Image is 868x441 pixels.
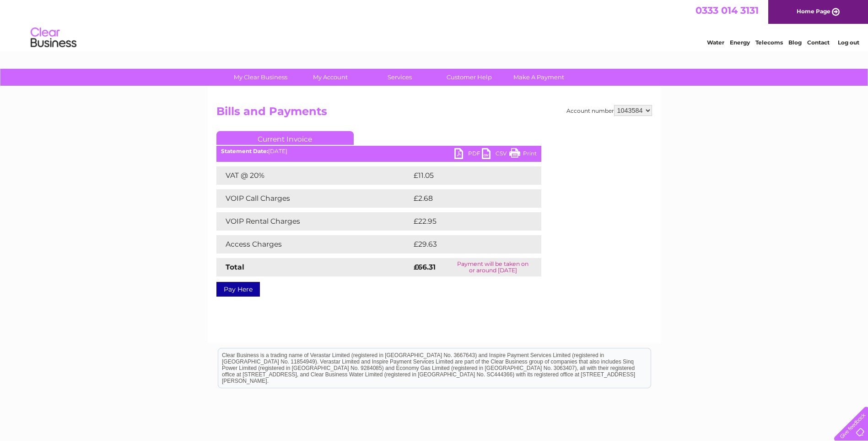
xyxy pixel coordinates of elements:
a: Telecoms [755,39,783,46]
td: £22.95 [411,212,523,231]
strong: £66.31 [414,263,436,271]
td: Payment will be taken on or around [DATE] [445,258,541,276]
a: Water [707,39,724,46]
a: Energy [730,39,750,46]
a: Customer Help [431,69,507,86]
a: 0333 014 3131 [695,5,759,16]
td: VOIP Call Charges [216,189,411,208]
a: Current Invoice [216,131,354,145]
h2: Bills and Payments [216,105,652,122]
td: £2.68 [411,189,520,208]
a: CSV [482,148,509,161]
a: My Account [292,69,368,86]
a: Make A Payment [501,69,577,86]
div: Account number [566,105,652,116]
td: VAT @ 20% [216,166,411,185]
td: Access Charges [216,235,411,254]
td: £11.05 [411,166,521,185]
td: £29.63 [411,235,523,254]
a: Print [509,148,537,161]
a: Contact [807,39,830,46]
a: Log out [838,39,859,46]
a: PDF [454,148,482,161]
a: Blog [788,39,802,46]
td: VOIP Rental Charges [216,212,411,231]
img: logo.png [30,24,77,52]
a: Pay Here [216,282,260,297]
div: Clear Business is a trading name of Verastar Limited (registered in [GEOGRAPHIC_DATA] No. 3667643... [218,5,651,44]
strong: Total [226,263,244,271]
b: Statement Date: [221,148,268,154]
a: Services [362,69,437,86]
a: My Clear Business [223,69,298,86]
div: [DATE] [216,148,541,154]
